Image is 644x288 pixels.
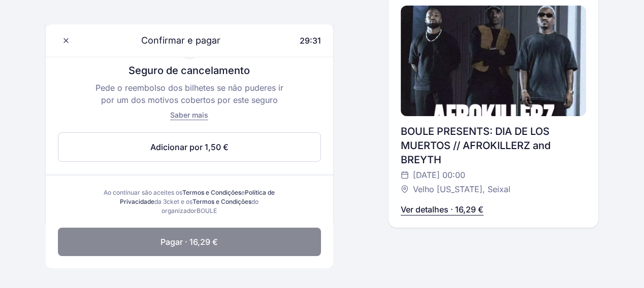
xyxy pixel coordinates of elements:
span: 29:31 [300,35,321,46]
span: Saber mais [170,111,208,119]
div: Ao continuar são aceites os e da 3cket e os do organizador [103,188,276,215]
p: Pede o reembolso dos bilhetes se não puderes ir por um dos motivos cobertos por este seguro [92,82,287,106]
span: Confirmar e pagar [129,33,220,48]
span: BOULE [197,207,217,214]
button: Pagar · 16,29 € [58,228,321,256]
p: Seguro de cancelamento [128,63,250,78]
div: BOULE PRESENTS: DIA DE LOS MUERTOS // AFROKILLERZ and BREYTH [401,124,586,167]
span: Pagar · 16,29 € [160,236,218,248]
span: [DATE] 00:00 [413,169,465,181]
span: Adicionar por 1,50 € [150,141,229,153]
a: Termos e Condições [192,198,251,205]
span: Velho [US_STATE], Seixal [413,183,510,195]
button: Adicionar por 1,50 € [58,132,321,162]
p: Ver detalhes · 16,29 € [401,203,484,215]
a: Termos e Condições [182,189,241,196]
